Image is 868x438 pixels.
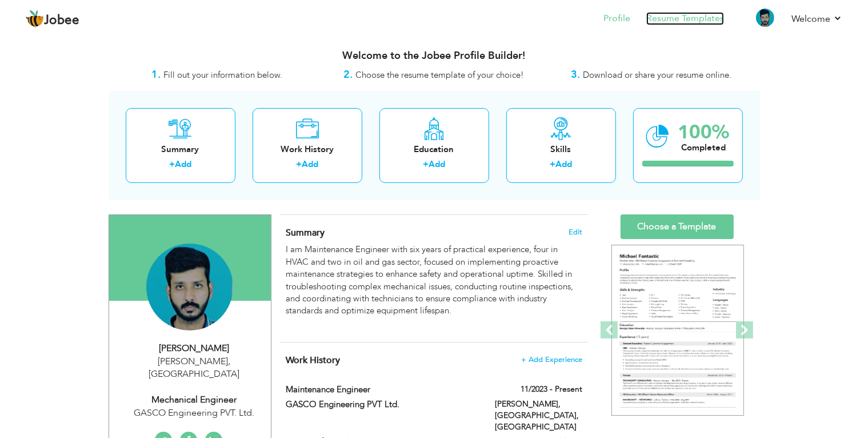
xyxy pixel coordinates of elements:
div: Mechanical Engineer [118,393,271,407]
a: Resume Templates [646,12,724,25]
h4: This helps to show the companies you have worked for. [286,355,582,366]
strong: 3. [571,67,580,82]
label: [PERSON_NAME], [GEOGRAPHIC_DATA], [GEOGRAPHIC_DATA] [495,399,582,433]
h4: Adding a summary is a quick and easy way to highlight your experience and interests. [286,227,582,238]
span: Summary [286,226,325,239]
a: Jobee [26,10,79,28]
span: , [228,355,230,368]
label: + [169,158,175,170]
a: Welcome [791,12,842,26]
div: GASCO Engineering PVT. Ltd. [118,407,271,420]
div: Summary [135,144,226,156]
label: 11/2023 - Present [521,384,582,395]
div: Education [389,144,480,156]
img: jobee.io [26,10,44,28]
a: Choose a Template [621,214,734,239]
a: Add [175,158,191,170]
label: + [296,158,302,170]
a: Profile [603,12,630,25]
strong: 1. [151,67,161,82]
div: 100% [678,123,730,142]
span: Edit [569,228,582,236]
div: Completed [678,142,730,154]
div: Skills [515,144,607,156]
span: Download or share your resume online. [583,69,731,81]
a: Add [429,158,445,170]
label: + [550,158,555,170]
img: Sheikh Asad Ullah [146,244,233,331]
label: + [423,158,429,170]
div: [PERSON_NAME] [GEOGRAPHIC_DATA] [118,355,271,381]
label: Maintenance Engineer [286,384,478,396]
label: GASCO Engineering PVT Ltd. [286,399,478,411]
h3: Welcome to the Jobee Profile Builder! [109,50,760,62]
span: Jobee [44,14,79,27]
a: Add [302,158,318,170]
div: [PERSON_NAME] [118,342,271,355]
span: + Add Experience [521,356,582,364]
strong: 2. [344,67,353,82]
span: Fill out your information below. [163,69,282,81]
img: Profile Img [756,9,774,27]
div: I am Maintenance Engineer with six years of practical experience, four in HVAC and two in oil and... [286,244,582,329]
a: Add [555,158,572,170]
span: Choose the resume template of your choice! [356,69,525,81]
div: Work History [262,144,353,156]
span: Work History [286,354,340,367]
